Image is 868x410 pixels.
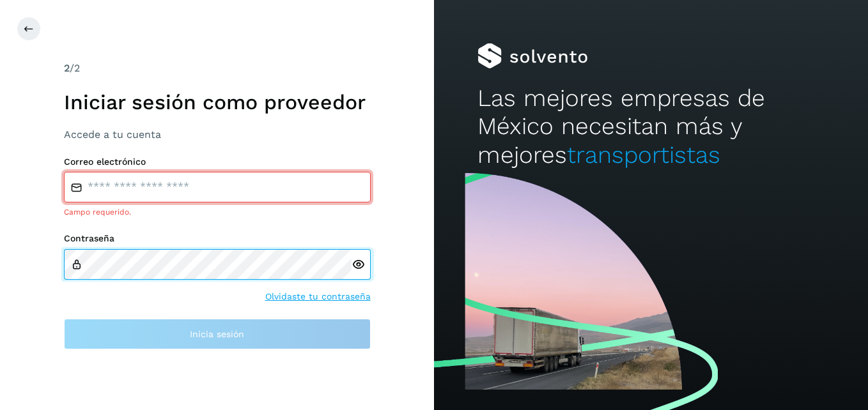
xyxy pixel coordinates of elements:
[64,156,371,167] label: Correo electrónico
[64,233,371,244] label: Contraseña
[64,90,371,114] h1: Iniciar sesión como proveedor
[64,319,371,349] button: Inicia sesión
[64,62,70,74] span: 2
[190,330,244,338] span: Inicia sesión
[567,141,720,169] span: transportistas
[477,84,825,169] h2: Las mejores empresas de México necesitan más y mejores
[265,290,371,303] a: Olvidaste tu contraseña
[64,61,371,76] div: /2
[64,128,371,140] h3: Accede a tu cuenta
[64,206,371,218] div: Campo requerido.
